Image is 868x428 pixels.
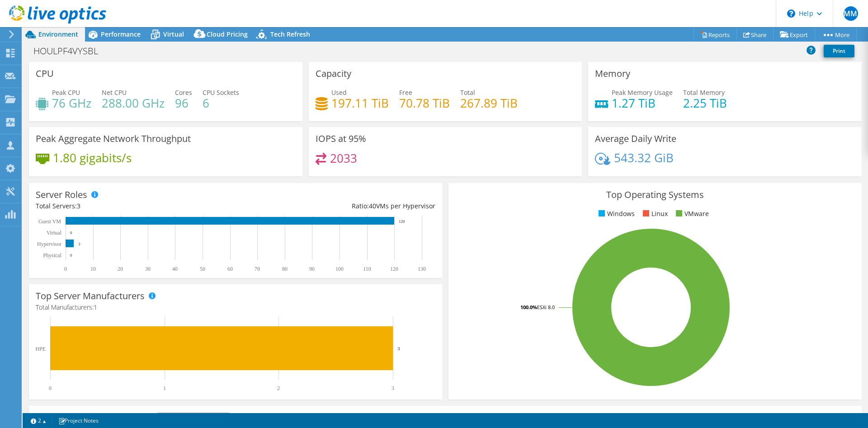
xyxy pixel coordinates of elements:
[53,153,132,163] h4: 1.80 gigabits/s
[635,413,671,423] li: Memory
[101,30,141,38] span: Performance
[418,266,426,272] text: 130
[316,134,366,144] h3: IOPS at 95%
[595,134,676,144] h3: Average Daily Write
[614,153,674,163] h4: 543.32 GiB
[270,30,310,38] span: Tech Refresh
[460,98,518,108] h4: 267.89 TiB
[612,98,673,108] h4: 1.27 TiB
[64,266,67,272] text: 0
[94,303,97,311] span: 1
[200,266,205,272] text: 50
[641,209,668,219] li: Linux
[335,266,344,272] text: 100
[90,266,96,272] text: 10
[736,28,774,42] a: Share
[102,88,127,97] span: Net CPU
[309,266,315,272] text: 90
[282,266,288,272] text: 80
[612,88,673,97] span: Peak Memory Usage
[38,30,78,38] span: Environment
[674,209,709,219] li: VMware
[331,88,347,97] span: Used
[36,291,145,301] h3: Top Server Manufacturers
[596,209,635,219] li: Windows
[520,304,537,310] tspan: 100.0%
[316,69,351,79] h3: Capacity
[683,98,727,108] h4: 2.25 TiB
[145,266,151,272] text: 30
[277,385,280,391] text: 2
[330,153,357,163] h4: 2033
[163,30,184,38] span: Virtual
[52,88,80,97] span: Peak CPU
[49,385,52,391] text: 0
[77,202,80,210] span: 3
[255,266,260,272] text: 70
[786,413,820,423] li: Latency
[207,30,248,38] span: Cloud Pricing
[826,413,850,423] li: IOPS
[175,98,192,108] h4: 96
[24,415,52,426] a: 2
[118,266,123,272] text: 20
[227,266,233,272] text: 60
[392,385,394,391] text: 3
[706,413,780,423] li: Network Throughput
[35,346,46,352] text: HPE
[203,98,239,108] h4: 6
[399,98,450,108] h4: 70.78 TiB
[36,201,236,211] div: Total Servers:
[78,242,80,246] text: 3
[595,69,630,79] h3: Memory
[43,252,61,259] text: Physical
[52,415,105,426] a: Project Notes
[70,253,72,258] text: 0
[36,134,191,144] h3: Peak Aggregate Network Throughput
[47,230,62,236] text: Virtual
[537,304,555,310] tspan: ESXi 8.0
[693,28,737,42] a: Reports
[455,190,855,200] h3: Top Operating Systems
[363,266,371,272] text: 110
[824,45,854,57] a: Print
[203,88,239,97] span: CPU Sockets
[787,9,795,18] svg: \n
[397,346,400,351] text: 3
[52,98,91,108] h4: 76 GHz
[102,98,165,108] h4: 288.00 GHz
[37,241,61,247] text: Hypervisor
[36,69,54,79] h3: CPU
[36,302,435,312] h4: Total Manufacturers:
[683,88,725,97] span: Total Memory
[236,201,435,211] div: Ratio: VMs per Hypervisor
[29,46,112,56] h1: HOULPF4VYSBL
[844,6,858,21] span: MM
[677,413,700,423] li: CPU
[773,28,815,42] a: Export
[369,202,376,210] span: 40
[172,266,178,272] text: 40
[460,88,475,97] span: Total
[163,385,166,391] text: 1
[38,218,61,225] text: Guest VM
[70,230,72,235] text: 0
[399,88,412,97] span: Free
[399,219,405,224] text: 120
[36,190,87,200] h3: Server Roles
[175,88,192,97] span: Cores
[331,98,389,108] h4: 197.11 TiB
[390,266,398,272] text: 120
[815,28,857,42] a: More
